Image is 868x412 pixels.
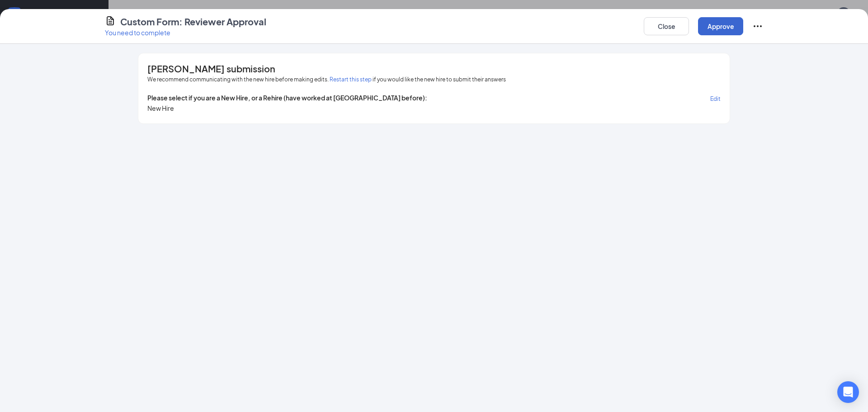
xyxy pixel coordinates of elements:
button: Approve [698,17,743,35]
span: New Hire [147,104,174,113]
span: We recommend communicating with the new hire before making edits. if you would like the new hire ... [147,75,506,84]
button: Restart this step [330,75,372,84]
p: You need to complete [105,28,266,37]
span: [PERSON_NAME] submission [147,64,275,73]
span: Please select if you are a New Hire, or a Rehire (have worked at [GEOGRAPHIC_DATA] before): [147,93,427,104]
div: Open Intercom Messenger [837,381,859,403]
button: Close [644,17,689,35]
h4: Custom Form: Reviewer Approval [120,15,266,28]
svg: CustomFormIcon [105,15,116,26]
button: Edit [710,93,721,104]
svg: Ellipses [752,21,763,32]
span: Edit [710,95,721,102]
